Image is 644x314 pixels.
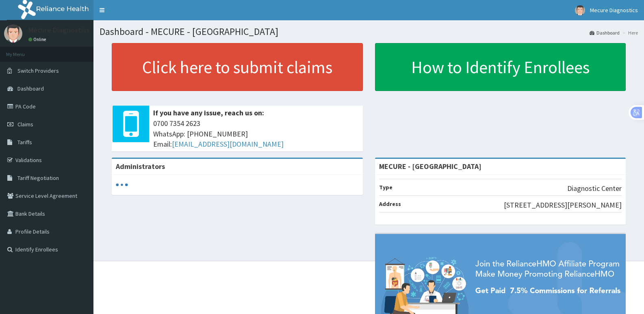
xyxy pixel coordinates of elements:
[153,108,264,117] b: If you have any issue, reach us on:
[17,139,32,146] span: Tariffs
[172,139,284,149] a: [EMAIL_ADDRESS][DOMAIN_NAME]
[116,162,165,171] b: Administrators
[28,26,90,34] p: Mecure Diagnostics
[379,200,401,208] b: Address
[504,200,622,210] p: [STREET_ADDRESS][PERSON_NAME]
[575,5,585,15] img: User Image
[379,184,392,191] b: Type
[17,85,44,92] span: Dashboard
[17,174,59,182] span: Tariff Negotiation
[153,118,359,149] span: 0700 7354 2623 WhatsApp: [PHONE_NUMBER] Email:
[112,43,363,91] a: Click here to submit claims
[100,26,638,37] h1: Dashboard - MECURE - [GEOGRAPHIC_DATA]
[17,121,33,128] span: Claims
[567,183,622,194] p: Diagnostic Center
[620,29,638,36] li: Here
[590,29,620,36] a: Dashboard
[379,162,481,171] strong: MECURE - [GEOGRAPHIC_DATA]
[28,37,48,42] a: Online
[4,24,22,43] img: User Image
[17,67,59,74] span: Switch Providers
[375,43,626,91] a: How to Identify Enrollees
[590,6,638,14] span: Mecure Diagnostics
[116,179,128,191] svg: audio-loading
